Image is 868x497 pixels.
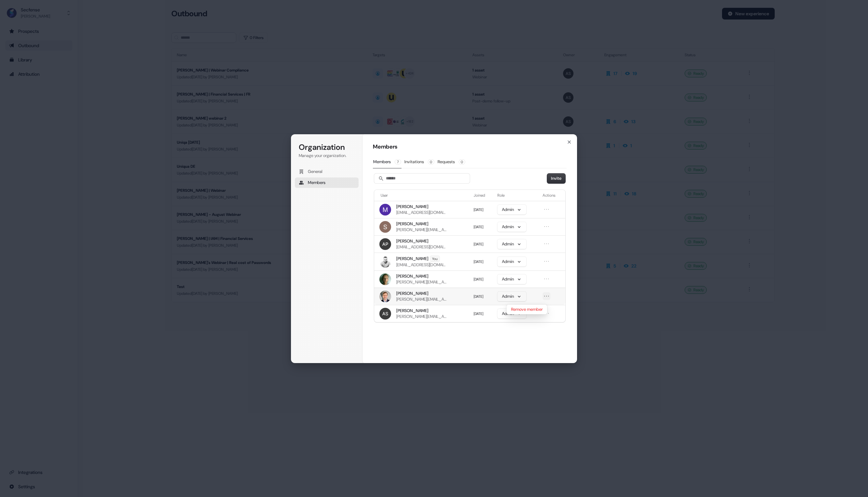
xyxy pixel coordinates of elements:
[396,291,428,296] span: [PERSON_NAME]
[396,256,428,262] span: [PERSON_NAME]
[374,174,470,183] input: Search
[308,180,325,186] span: Members
[430,256,440,262] span: You
[428,159,434,164] span: 0
[495,190,540,201] th: Role
[396,221,428,227] span: [PERSON_NAME]
[474,225,483,229] span: [DATE]
[396,273,428,279] span: [PERSON_NAME]
[543,292,550,300] button: Close menu
[474,207,483,212] span: [DATE]
[299,153,355,159] p: Manage your organization.
[437,156,466,168] button: Requests
[379,291,391,302] img: Kasper Zielinski
[543,223,550,230] button: Open menu
[543,205,550,213] button: Open menu
[404,156,435,168] button: Invitations
[308,169,322,175] span: General
[396,244,448,250] span: [EMAIL_ADDRESS][DOMAIN_NAME]
[543,257,550,265] button: Open menu
[396,308,428,314] span: [PERSON_NAME]
[507,305,546,314] button: Remove member
[396,314,448,320] span: [PERSON_NAME][EMAIL_ADDRESS][DOMAIN_NAME]
[379,273,391,285] img: Marcin Szary
[459,159,465,164] span: 0
[474,311,483,316] span: [DATE]
[373,143,567,151] h1: Members
[379,204,391,216] img: Maisie Seco
[474,277,483,281] span: [DATE]
[396,227,448,233] span: [PERSON_NAME][EMAIL_ADDRESS][DOMAIN_NAME]
[471,190,495,201] th: Joined
[543,240,550,248] button: Open menu
[373,156,401,168] button: Members
[396,262,448,268] span: [EMAIL_ADDRESS][DOMAIN_NAME]
[374,190,471,201] th: User
[547,174,565,183] button: Invite
[396,204,428,210] span: [PERSON_NAME]
[299,142,355,152] h1: Organization
[396,238,428,244] span: [PERSON_NAME]
[396,279,448,285] span: [PERSON_NAME][EMAIL_ADDRESS][DOMAIN_NAME]
[379,221,391,233] img: Sara Caramitti
[396,296,448,302] span: [PERSON_NAME][EMAIL_ADDRESS][PERSON_NAME][DOMAIN_NAME]
[474,242,483,246] span: [DATE]
[474,259,483,264] span: [DATE]
[379,308,391,320] img: Antoni Sikora
[379,256,391,268] img: Tomasz Kowalski
[379,238,391,250] img: Arek Płatek
[396,210,448,216] span: [EMAIL_ADDRESS][DOMAIN_NAME]
[543,275,550,283] button: Open menu
[395,159,401,164] span: 7
[474,294,483,299] span: [DATE]
[540,190,565,201] th: Actions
